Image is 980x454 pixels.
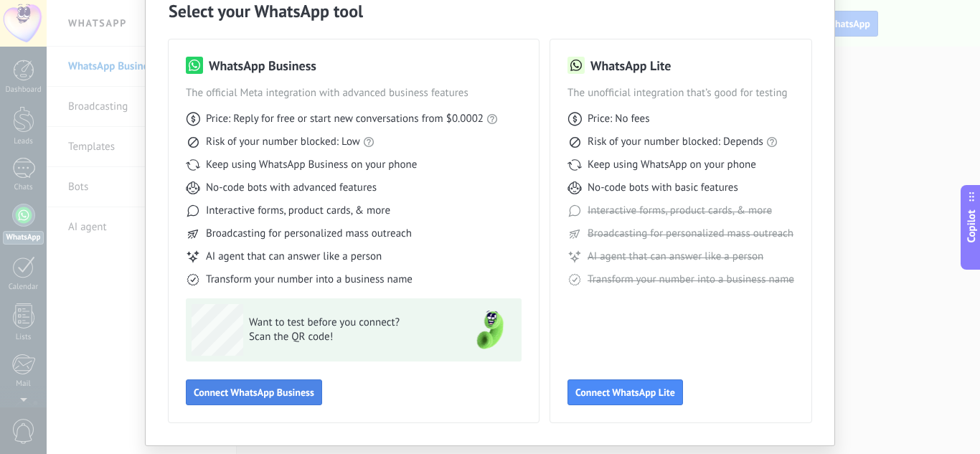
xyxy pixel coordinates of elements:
span: Risk of your number blocked: Low [206,135,360,149]
span: No-code bots with basic features [588,181,738,195]
span: Connect WhatsApp Business [194,387,314,397]
span: Interactive forms, product cards, & more [588,204,772,218]
span: Keep using WhatsApp on your phone [588,158,756,172]
span: Connect WhatsApp Lite [575,387,675,397]
span: Price: Reply for free or start new conversations from $0.0002 [206,112,484,126]
img: green-phone.png [464,304,516,356]
span: Scan the QR code! [249,330,458,344]
div: Domaine: [DOMAIN_NAME] [37,37,162,49]
span: Transform your number into a business name [206,273,413,287]
span: No-code bots with advanced features [206,181,377,195]
span: Keep using WhatsApp Business on your phone [206,158,417,172]
span: Transform your number into a business name [588,273,794,287]
img: tab_domain_overview_orange.svg [58,83,70,95]
button: Connect WhatsApp Business [186,379,322,405]
img: website_grey.svg [23,37,34,49]
div: v 4.0.25 [40,23,70,34]
span: Risk of your number blocked: Depends [588,135,763,149]
span: Broadcasting for personalized mass outreach [588,227,793,241]
img: tab_keywords_by_traffic_grey.svg [163,83,174,95]
span: The unofficial integration that’s good for testing [567,86,794,100]
span: Price: No fees [588,112,649,126]
span: AI agent that can answer like a person [206,250,382,264]
div: Mots-clés [179,85,220,94]
span: The official Meta integration with advanced business features [186,86,522,100]
span: AI agent that can answer like a person [588,250,763,264]
h3: WhatsApp Lite [590,57,671,75]
span: Interactive forms, product cards, & more [206,204,390,218]
img: logo_orange.svg [23,23,34,34]
span: Broadcasting for personalized mass outreach [206,227,412,241]
span: Want to test before you connect? [249,316,458,330]
button: Connect WhatsApp Lite [567,379,683,405]
div: Domaine [74,85,110,94]
span: Copilot [964,209,979,242]
h3: WhatsApp Business [209,57,316,75]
